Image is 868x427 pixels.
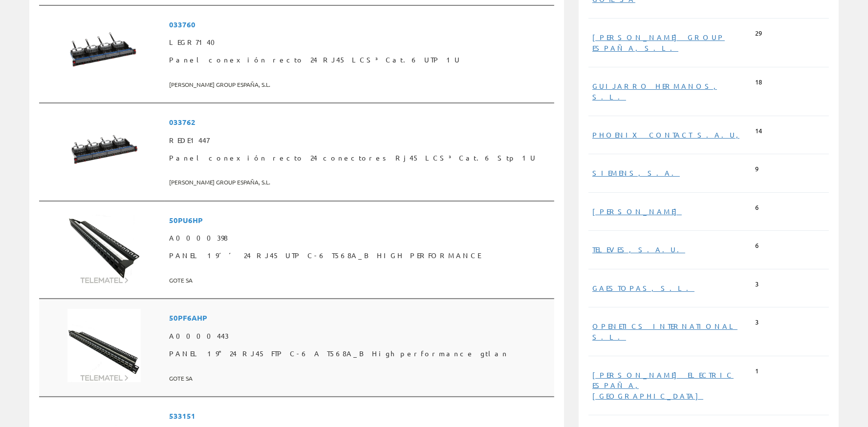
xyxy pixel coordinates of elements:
span: REDE1447 [169,132,550,149]
span: A0000443 [169,327,550,345]
a: GUIJARRO HERMANOS, S.L. [592,81,717,101]
span: LEGR7140 [169,34,550,51]
span: 14 [755,126,762,136]
a: OPENETICS INTERNATIONAL S.L. [592,322,738,341]
span: 6 [755,241,759,250]
span: 50PU6HP [169,211,550,229]
span: PANEL 19" 24 RJ45 FTP C-6 A T568A_B High performance gtlan [169,345,550,363]
span: 9 [755,164,759,174]
a: [PERSON_NAME] ELECTRIC ESPAÑA, [GEOGRAPHIC_DATA] [592,370,734,400]
span: A0000398 [169,229,550,247]
img: Foto artículo Panel conexión recto 24 conectores Rj45 LCS³ Cat.6 Stp 1U (150x150) [67,113,141,186]
img: Foto artículo Panel conexión recto 24 RJ45 LCS³ Cat.6 UTP 1U (150x150) [67,16,141,89]
span: PANEL 19´´ 24 RJ45 UTP C-6 T568A_B HIGH PERFORMANCE [169,247,550,264]
span: 18 [755,78,762,87]
a: TELEVES, S.A.U. [592,245,685,254]
img: Foto artículo PANEL 19´´ 24 RJ45 UTP C-6 T568A_B HIGH PERFORMANCE (150x150) [67,211,141,285]
span: [PERSON_NAME] GROUP ESPAÑA, S.L. [169,77,550,93]
span: 3 [755,318,759,327]
a: GAESTOPAS, S.L. [592,284,694,292]
span: 033762 [169,113,550,131]
span: 50PF6AHP [169,309,550,327]
span: Panel conexión recto 24 RJ45 LCS³ Cat.6 UTP 1U [169,51,550,69]
span: GOTE SA [169,272,550,288]
img: Foto artículo PANEL 19 [67,309,141,382]
a: [PERSON_NAME] [592,207,682,216]
span: [PERSON_NAME] GROUP ESPAÑA, S.L. [169,174,550,190]
span: Panel conexión recto 24 conectores Rj45 LCS³ Cat.6 Stp 1U [169,149,550,167]
span: 1 [755,366,759,376]
span: 3 [755,280,759,289]
span: GOTE SA [169,370,550,386]
span: 6 [755,203,759,212]
a: PHOENIX CONTACT S.A.U, [592,130,739,139]
span: 033760 [169,16,550,34]
span: 533151 [169,407,550,425]
a: [PERSON_NAME] GROUP ESPAÑA, S.L. [592,33,725,52]
span: 29 [755,29,762,38]
a: SIEMENS, S.A. [592,168,680,177]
